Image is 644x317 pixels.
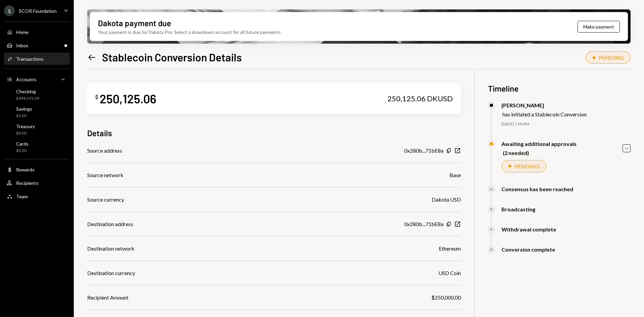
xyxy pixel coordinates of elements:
div: $0.00 [16,148,29,154]
div: Source currency [87,196,124,204]
div: Destination currency [87,269,135,277]
div: Consensus has been reached [501,186,573,192]
div: PENDING [599,54,624,61]
a: Team [4,190,70,202]
div: [DATE] 7:28 PM [501,121,631,127]
a: Accounts [4,73,70,85]
div: 0x280b...71bE8a [404,220,443,228]
div: Conversion complete [501,246,555,253]
div: Dakota payment due [98,17,171,29]
div: Treasury [16,123,35,129]
div: SCOR Foundation [19,8,57,14]
div: Accounts [16,76,37,82]
div: Savings [16,106,32,112]
a: Inbox [4,39,70,51]
div: $0.00 [16,113,32,119]
div: 250,125.06 [100,91,156,106]
div: Home [16,29,29,35]
a: Transactions [4,53,70,65]
div: Your payment is due for Dakota Pro. Select a drawdown account for all future payments. [98,29,282,36]
div: $0.00 [16,130,35,136]
div: Rewards [16,167,35,172]
div: Broadcasting [501,206,535,212]
div: 0x280b...71bE8a [404,147,443,155]
div: Transactions [16,56,44,62]
div: has initiated a Stablecoin Conversion [502,111,587,117]
h1: Stablecoin Conversion Details [102,50,242,64]
div: Destination network [87,245,135,253]
div: S [4,5,15,16]
div: 250,125.06 DKUSD [387,94,453,103]
div: $494,235.09 [16,96,39,101]
div: Recipient Amount [87,294,128,302]
a: Cards$0.00 [4,139,70,155]
button: Make payment [578,21,620,33]
a: Home [4,26,70,38]
div: Cards [16,141,29,147]
div: Base [449,171,461,179]
a: Checking$494,235.09 [4,87,70,103]
div: PENDING [515,163,539,169]
div: Destination address [87,220,133,228]
a: Rewards [4,163,70,175]
div: Awaiting additional approvals [501,141,577,147]
h3: Details [87,127,112,139]
a: Recipients [4,177,70,189]
div: Ethereum [439,245,461,253]
div: Source network [87,171,123,179]
div: Inbox [16,43,28,48]
div: Checking [16,89,39,94]
div: Withdrawal complete [501,226,556,232]
div: [PERSON_NAME] [501,102,587,108]
div: Dakota USD [432,196,461,204]
h3: Timeline [488,83,631,94]
div: $250,000.00 [431,294,461,302]
a: Savings$0.00 [4,104,70,120]
div: (2 needed) [503,150,577,156]
div: Recipients [16,180,39,186]
div: USD Coin [438,269,461,277]
div: Source address [87,147,122,155]
div: Team [16,194,28,199]
a: Treasury$0.00 [4,121,70,138]
div: $ [95,94,98,100]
